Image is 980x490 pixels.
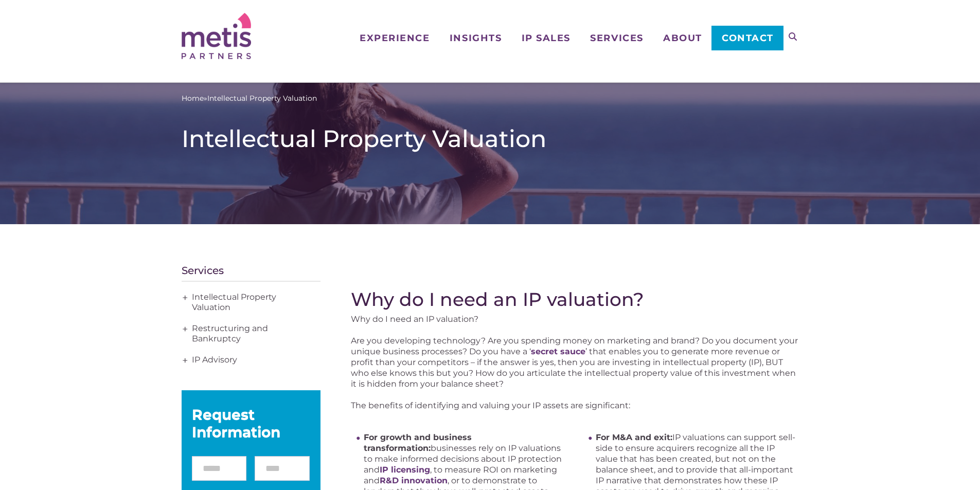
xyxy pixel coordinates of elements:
span: + [180,319,191,339]
a: R&D innovation [380,476,448,485]
a: Restructuring and Bankruptcy [182,318,320,350]
h2: Why do I need an IP valuation? [351,288,798,310]
a: IP licensing [380,465,430,475]
span: + [180,287,191,308]
span: » [182,93,317,104]
span: Insights [450,33,502,43]
strong: For growth and business transformation: [364,432,472,453]
h1: Intellectual Property Valuation [182,124,799,153]
span: Services [590,33,643,43]
span: Intellectual Property Valuation [207,93,317,104]
span: Contact [722,33,774,43]
a: Intellectual Property Valuation [182,287,320,318]
a: secret sauce [531,347,585,356]
span: + [180,350,191,371]
strong: For M&A and exit: [596,432,672,442]
img: Metis Partners [182,13,251,59]
a: Home [182,93,204,104]
p: The benefits of identifying and valuing your IP assets are significant: [351,400,798,411]
div: Request Information [192,406,310,441]
a: Contact [711,26,783,50]
p: Why do I need an IP valuation? [351,314,798,324]
span: IP Sales [522,33,571,43]
h4: Services [182,265,320,282]
span: Experience [360,33,430,43]
span: About [663,33,702,43]
p: Are you developing technology? Are you spending money on marketing and brand? Do you document you... [351,335,798,389]
a: IP Advisory [182,350,320,371]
